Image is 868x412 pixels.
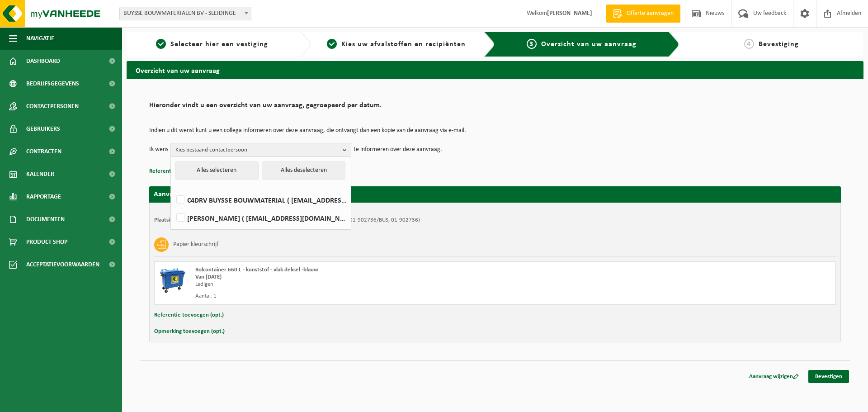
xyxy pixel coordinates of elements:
[154,191,222,198] strong: Aanvraag voor [DATE]
[26,118,60,140] span: Gebruikers
[26,50,60,72] span: Dashboard
[541,41,637,48] span: Overzicht van uw aanvraag
[149,143,168,156] p: Ik wens
[742,370,806,383] a: Aanvraag wijzigen
[744,39,754,49] span: 4
[26,72,79,95] span: Bedrijfsgegevens
[26,208,65,231] span: Documenten
[120,7,251,20] span: BUYSSE BOUWMATERIALEN BV - SLEIDINGE
[175,161,259,180] button: Alles selecteren
[527,39,537,49] span: 3
[175,211,346,225] label: [PERSON_NAME] ( [EMAIL_ADDRESS][DOMAIN_NAME] )
[156,39,166,49] span: 1
[195,267,318,273] span: Rolcontainer 660 L - kunststof - vlak deksel -blauw
[175,143,339,157] span: Kies bestaand contactpersoon
[26,95,79,118] span: Contactpersonen
[154,217,193,223] strong: Plaatsingsadres:
[26,27,54,50] span: Navigatie
[316,39,477,50] a: 2Kies uw afvalstoffen en recipiënten
[149,128,841,134] p: Indien u dit wenst kunt u een collega informeren over deze aanvraag, die ontvangt dan een kopie v...
[119,7,251,20] span: BUYSSE BOUWMATERIALEN BV - SLEIDINGE
[195,274,222,280] strong: Van [DATE]
[341,41,466,48] span: Kies uw afvalstoffen en recipiënten
[26,140,61,163] span: Contracten
[327,39,337,49] span: 2
[154,309,224,321] button: Referentie toevoegen (opt.)
[26,163,54,185] span: Kalender
[159,266,186,294] img: WB-0660-HPE-BE-01.png
[195,281,531,288] div: Ledigen
[26,231,67,253] span: Product Shop
[759,41,799,48] span: Bevestiging
[26,253,99,276] span: Acceptatievoorwaarden
[170,41,268,48] span: Selecteer hier een vestiging
[127,61,863,79] h2: Overzicht van uw aanvraag
[808,370,849,383] a: Bevestigen
[173,237,218,252] h3: Papier kleurschrijf
[175,193,346,207] label: C4DRV BUYSSE BOUWMATERIAL ( [EMAIL_ADDRESS][DOMAIN_NAME] )
[154,326,225,337] button: Opmerking toevoegen (opt.)
[606,5,680,23] a: Offerte aanvragen
[354,143,442,156] p: te informeren over deze aanvraag.
[149,166,219,177] button: Referentie toevoegen (opt.)
[262,161,345,180] button: Alles deselecteren
[547,10,592,17] strong: [PERSON_NAME]
[149,102,841,114] h2: Hieronder vindt u een overzicht van uw aanvraag, gegroepeerd per datum.
[131,39,293,50] a: 1Selecteer hier een vestiging
[624,9,676,18] span: Offerte aanvragen
[195,293,531,300] div: Aantal: 1
[170,143,351,156] button: Kies bestaand contactpersoon
[26,185,61,208] span: Rapportage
